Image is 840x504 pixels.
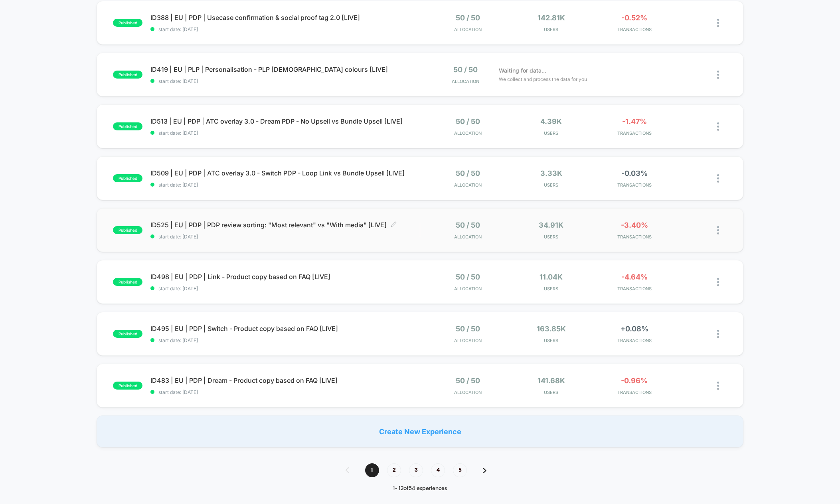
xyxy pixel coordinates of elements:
span: 50 / 50 [456,273,480,281]
span: TRANSACTIONS [595,338,674,343]
span: Users [512,286,591,291]
span: +0.08% [621,325,648,333]
span: published [113,226,142,234]
span: published [113,122,142,130]
img: close [717,71,719,79]
span: Allocation [454,338,482,343]
span: ID525 | EU | PDP | PDP review sorting: "Most relevant" vs "With media" [LIVE] [150,221,420,229]
span: 50 / 50 [456,117,480,126]
span: published [113,19,142,27]
span: ID483 | EU | PDP | Dream - Product copy based on FAQ [LIVE] [150,376,420,384]
span: -1.47% [622,117,647,126]
div: 1 - 12 of 54 experiences [338,485,502,492]
span: published [113,174,142,182]
span: start date: [DATE] [150,337,420,343]
span: 34.91k [539,221,563,229]
span: TRANSACTIONS [595,234,674,240]
span: ID495 | EU | PDP | Switch - Product copy based on FAQ [LIVE] [150,325,420,333]
span: start date: [DATE] [150,130,420,136]
span: 50 / 50 [456,325,480,333]
span: Waiting for data... [499,66,546,75]
img: close [717,19,719,27]
span: 50 / 50 [453,65,478,74]
span: Allocation [454,182,482,188]
span: TRANSACTIONS [595,27,674,32]
span: 50 / 50 [456,14,480,22]
span: ID388 | EU | PDP | Usecase confirmation & social proof tag 2.0 [LIVE] [150,14,420,22]
span: Allocation [454,27,482,32]
span: TRANSACTIONS [595,286,674,291]
span: Allocation [454,390,482,395]
span: start date: [DATE] [150,182,420,188]
span: TRANSACTIONS [595,182,674,188]
span: Users [512,27,591,32]
span: published [113,330,142,338]
span: -3.40% [621,221,648,229]
span: 5 [453,463,467,477]
div: Create New Experience [97,415,743,447]
span: -0.52% [621,14,647,22]
span: 4.39k [540,117,562,126]
span: start date: [DATE] [150,78,420,84]
span: 163.85k [537,325,566,333]
span: Allocation [454,286,482,291]
span: Users [512,182,591,188]
span: TRANSACTIONS [595,390,674,395]
span: 11.04k [540,273,563,281]
span: Allocation [454,234,482,240]
span: 142.81k [538,14,565,22]
span: Users [512,130,591,136]
span: 3 [409,463,423,477]
img: close [717,174,719,183]
span: 50 / 50 [456,376,480,385]
span: Users [512,390,591,395]
span: We collect and process the data for you [499,75,587,83]
span: 3.33k [540,169,562,177]
img: close [717,226,719,234]
span: Allocation [454,130,482,136]
span: 141.68k [538,376,565,385]
img: close [717,330,719,338]
span: 1 [365,463,379,477]
span: start date: [DATE] [150,389,420,395]
span: ID509 | EU | PDP | ATC overlay 3.0 - Switch PDP - Loop Link vs Bundle Upsell [LIVE] [150,169,420,177]
span: 2 [387,463,401,477]
span: ID513 | EU | PDP | ATC overlay 3.0 - Dream PDP - No Upsell vs Bundle Upsell [LIVE] [150,117,420,125]
span: 50 / 50 [456,221,480,229]
span: Allocation [452,79,479,84]
span: published [113,71,142,79]
img: close [717,278,719,286]
span: -0.96% [621,376,648,385]
span: ID498 | EU | PDP | Link - Product copy based on FAQ [LIVE] [150,273,420,281]
span: 50 / 50 [456,169,480,177]
span: published [113,278,142,286]
span: start date: [DATE] [150,285,420,291]
span: published [113,382,142,390]
span: -0.03% [621,169,648,177]
span: start date: [DATE] [150,26,420,32]
img: pagination forward [483,468,486,473]
span: 4 [431,463,445,477]
span: Users [512,234,591,240]
img: close [717,122,719,131]
span: TRANSACTIONS [595,130,674,136]
span: Users [512,338,591,343]
span: -4.64% [621,273,648,281]
span: ID419 | EU | PLP | Personalisation - PLP [DEMOGRAPHIC_DATA] colours [LIVE] [150,65,420,73]
span: start date: [DATE] [150,234,420,240]
img: close [717,382,719,390]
